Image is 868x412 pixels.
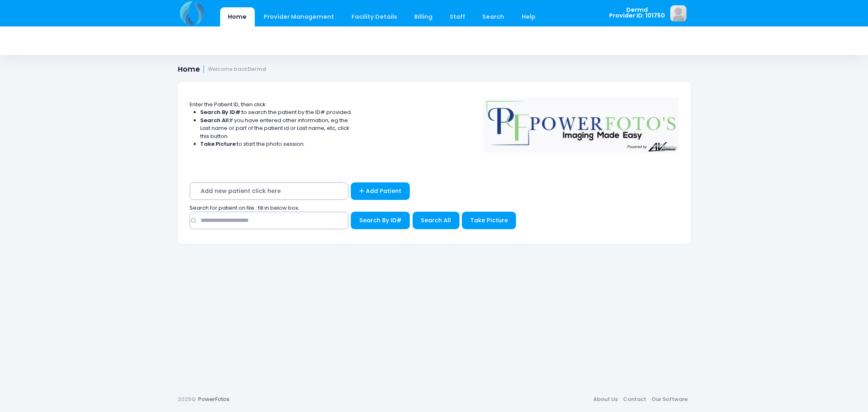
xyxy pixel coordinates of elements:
[200,116,352,140] li: If you have entered other information, eg the Last name or part of the patient id or Last name, e...
[351,212,410,229] button: Search By ID#
[178,65,267,74] h1: Home
[359,216,402,224] span: Search By ID#
[479,92,682,153] img: Logo
[190,182,348,200] span: Add new patient click here
[670,5,687,22] img: image
[208,66,266,72] small: Welcome back
[247,66,266,72] strong: Dermd
[591,392,621,407] a: About Us
[462,212,516,229] button: Take Picture
[621,392,649,407] a: Contact
[442,7,473,26] a: Staff
[343,7,405,26] a: Facility Details
[200,140,352,148] li: to start the photo session.
[470,216,508,224] span: Take Picture
[190,101,266,108] span: Enter the Patient ID, then click
[474,7,512,26] a: Search
[514,7,543,26] a: Help
[609,7,665,19] span: Dermd Provider ID: 101750
[649,392,691,407] a: Our Software
[200,108,242,116] strong: Search By ID#:
[178,395,196,403] span: 2025©
[351,182,410,200] a: Add Patient
[200,140,237,148] strong: Take Picture:
[200,108,352,116] li: to search the patient by the ID# provided.
[413,212,459,229] button: Search All
[200,116,230,124] strong: Search All:
[220,7,255,26] a: Home
[190,204,299,212] span: Search for patient on file : fill in below box;
[406,7,440,26] a: Billing
[256,7,342,26] a: Provider Management
[421,216,451,224] span: Search All
[198,395,230,403] a: PowerFotos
